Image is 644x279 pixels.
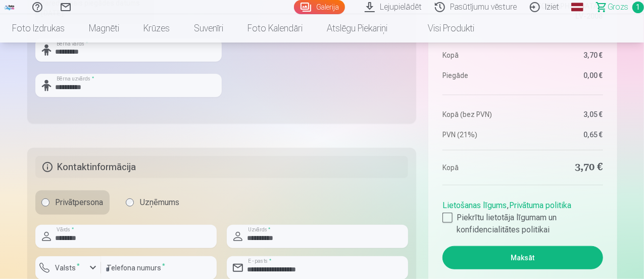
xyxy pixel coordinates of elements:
[632,2,644,13] span: 1
[77,14,131,43] a: Magnēti
[528,130,603,140] dd: 0,65 €
[52,263,84,273] label: Valsts
[442,201,507,210] a: Lietošanas līgums
[4,4,15,10] img: /fa3
[442,109,518,119] dt: Kopā (bez PVN)
[528,70,603,81] dd: 0,00 €
[41,198,49,207] input: Privātpersona
[35,156,409,178] h5: Kontaktinformācija
[126,198,134,207] input: Uzņēmums
[400,14,486,43] a: Visi produkti
[528,109,603,119] dd: 3,05 €
[131,14,182,43] a: Krūzes
[509,201,571,210] a: Privātuma politika
[442,161,518,175] dt: Kopā
[608,1,628,13] span: Grozs
[442,70,518,81] dt: Piegāde
[35,190,110,215] label: Privātpersona
[442,246,603,269] button: Maksāt
[120,190,186,215] label: Uzņēmums
[442,130,518,140] dt: PVN (21%)
[528,50,603,60] dd: 3,70 €
[235,14,315,43] a: Foto kalendāri
[442,50,518,60] dt: Kopā
[182,14,235,43] a: Suvenīri
[442,195,603,236] div: ,
[528,161,603,175] dd: 3,70 €
[315,14,400,43] a: Atslēgu piekariņi
[442,212,603,236] label: Piekrītu lietotāja līgumam un konfidencialitātes politikai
